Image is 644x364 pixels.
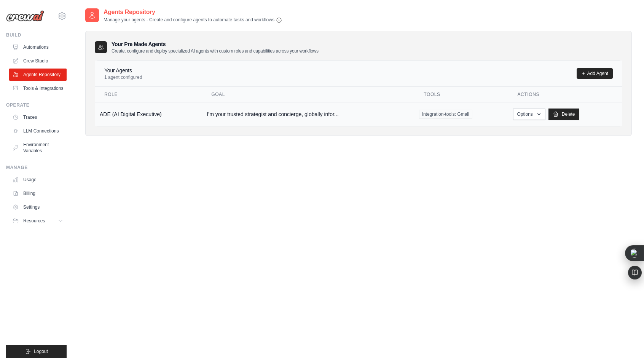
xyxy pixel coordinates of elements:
[548,109,579,120] a: Delete
[202,102,414,126] td: I’m your trusted strategist and concierge, globally infor...
[9,187,67,200] a: Billing
[95,87,202,102] th: Role
[6,345,67,358] button: Logout
[104,17,282,23] p: Manage your agents - Create and configure agents to automate tasks and workflows
[577,68,613,79] a: Add Agent
[6,10,44,22] img: Logo
[9,201,67,213] a: Settings
[6,102,67,108] div: Operate
[419,110,472,119] span: integration-tools: Gmail
[9,82,67,94] a: Tools & Integrations
[104,74,142,80] p: 1 agent configured
[414,87,508,102] th: Tools
[9,125,67,137] a: LLM Connections
[9,215,67,227] button: Resources
[6,164,67,171] div: Manage
[509,87,622,102] th: Actions
[6,32,67,38] div: Build
[9,41,67,53] a: Automations
[9,111,67,123] a: Traces
[112,40,319,54] h3: Your Pre Made Agents
[104,67,142,74] h4: Your Agents
[9,174,67,186] a: Usage
[104,8,282,17] h2: Agents Repository
[9,139,67,157] a: Environment Variables
[23,218,45,224] span: Resources
[513,109,545,120] button: Options
[202,87,414,102] th: Goal
[9,55,67,67] a: Crew Studio
[95,102,202,126] td: ADE (AI Digital Executive)
[34,348,48,354] span: Logout
[112,48,319,54] p: Create, configure and deploy specialized AI agents with custom roles and capabilities across your...
[9,69,67,81] a: Agents Repository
